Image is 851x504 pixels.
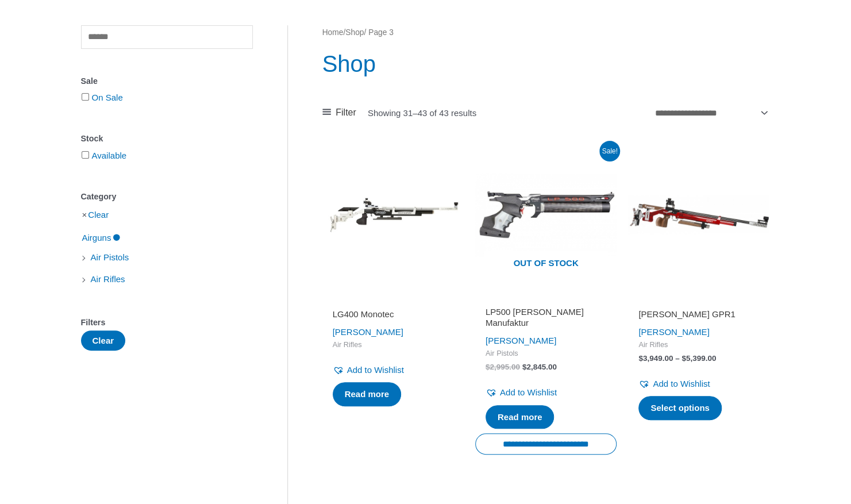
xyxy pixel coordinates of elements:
[368,109,476,117] p: Showing 31–43 of 43 results
[628,144,769,286] img: Pardini GPR1
[638,309,759,320] h2: [PERSON_NAME] GPR1
[486,384,557,401] a: Add to Wishlist
[322,144,464,286] img: LG400 Monotec Competition
[522,363,557,371] bdi: 2,845.00
[81,228,113,248] span: Airguns
[638,396,722,420] a: Select options for “Pardini GPR1”
[88,210,109,220] a: Clear
[650,103,770,122] select: Shop order
[81,232,122,242] a: Airguns
[81,330,126,351] button: Clear
[486,293,606,306] iframe: Customer reviews powered by Trustpilot
[322,104,356,121] a: Filter
[347,365,404,375] span: Add to Wishlist
[486,336,556,345] a: [PERSON_NAME]
[92,93,123,102] a: On Sale
[82,93,89,101] input: On Sale
[486,363,520,371] bdi: 2,995.00
[90,274,126,283] a: Air Rifles
[638,376,710,392] a: Add to Wishlist
[90,270,126,289] span: Air Rifles
[92,151,127,160] a: Available
[322,48,770,80] h1: Shop
[333,293,453,306] iframe: Customer reviews powered by Trustpilot
[653,379,710,388] span: Add to Wishlist
[638,354,673,363] bdi: 3,949.00
[681,354,716,363] bdi: 5,399.00
[333,382,402,406] a: Select options for “LG400 Monotec”
[486,306,606,329] h2: LP500 [PERSON_NAME] Manufaktur
[638,293,759,306] iframe: Customer reviews powered by Trustpilot
[486,363,490,371] span: $
[638,354,643,363] span: $
[638,309,759,324] a: [PERSON_NAME] GPR1
[81,314,253,331] div: Filters
[599,141,620,161] span: Sale!
[345,28,364,37] a: Shop
[675,354,680,363] span: –
[336,104,356,121] span: Filter
[81,130,253,147] div: Stock
[486,349,606,359] span: Air Pistols
[486,405,555,429] a: Read more about “LP500 Meister Manufaktur”
[522,363,527,371] span: $
[333,340,453,350] span: Air Rifles
[486,306,606,333] a: LP500 [PERSON_NAME] Manufaktur
[81,73,253,90] div: Sale
[81,188,253,205] div: Category
[333,309,453,320] h2: LG400 Monotec
[322,25,770,40] nav: Breadcrumb
[681,354,686,363] span: $
[90,252,130,261] a: Air Pistols
[322,28,344,37] a: Home
[638,327,709,337] a: [PERSON_NAME]
[500,387,557,397] span: Add to Wishlist
[638,340,759,350] span: Air Rifles
[82,151,89,159] input: Available
[333,309,453,324] a: LG400 Monotec
[484,251,608,277] span: Out of stock
[333,362,404,378] a: Add to Wishlist
[333,327,403,337] a: [PERSON_NAME]
[475,144,617,286] img: LP500 Meister Manufaktur
[475,144,617,286] a: Out of stock
[90,248,130,267] span: Air Pistols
